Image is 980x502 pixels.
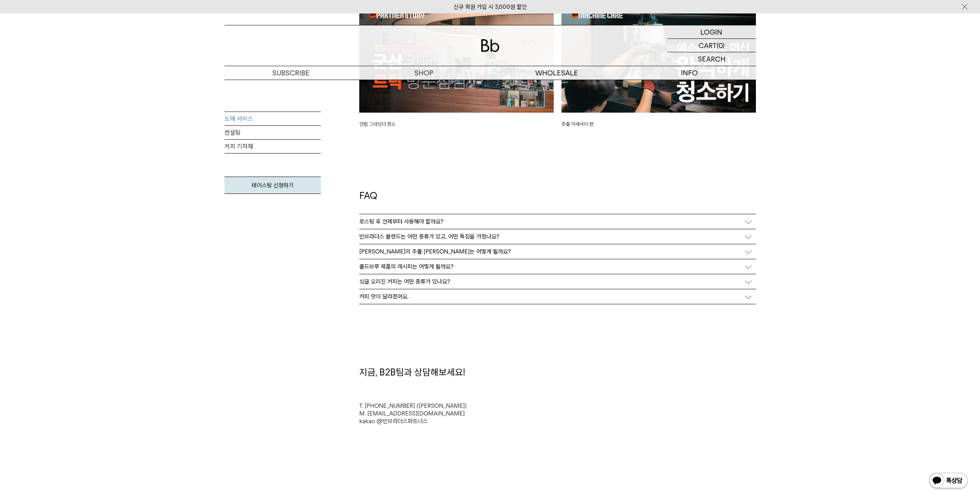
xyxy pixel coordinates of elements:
p: 추출 악세사리 편 [561,120,756,128]
img: 로고 [481,39,499,52]
p: (0) [717,39,725,52]
p: [PERSON_NAME]의 추출 [PERSON_NAME]는 어떻게 될까요? [359,248,511,255]
p: CART [699,39,717,52]
p: 안핌 그라인더 청소 [359,120,554,128]
p: 싱글 오리진 커피는 어떤 종류가 있나요? [359,278,450,285]
p: 콜드브루 제품의 레시피는 어떻게 될까요? [359,263,454,270]
a: CART (0) [667,39,756,52]
div: 지금, B2B팀과 상담해보세요! [355,366,760,379]
img: 카카오톡 채널 1:1 채팅 버튼 [928,472,968,490]
a: SUBSCRIBE [224,66,357,80]
p: INFO [623,66,756,80]
a: 도매 서비스 [224,112,321,126]
a: T. [PHONE_NUMBER] ([PERSON_NAME]) [359,402,467,409]
p: 빈브라더스 블렌드는 어떤 종류가 있고, 어떤 특징을 가졌나요? [359,233,499,240]
p: 로스팅 후 언제부터 사용해야 할까요? [359,218,444,225]
a: 컨설팅 [224,126,321,140]
p: WHOLESALE [490,66,623,80]
a: SHOP [357,66,490,80]
a: 신규 회원 가입 시 3,000원 할인 [454,3,527,10]
a: 커피 기자재 [224,140,321,153]
a: 테이스팅 신청하기 [224,177,321,194]
a: M. [EMAIL_ADDRESS][DOMAIN_NAME] [359,410,465,417]
div: FAQ [355,189,760,202]
a: LOGIN [667,25,756,39]
p: LOGIN [700,25,722,38]
p: 커피 맛이 달라졌어요. [359,293,409,300]
p: SEARCH [698,52,725,66]
a: kakao @빈브라더스파트너스 [359,418,428,425]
